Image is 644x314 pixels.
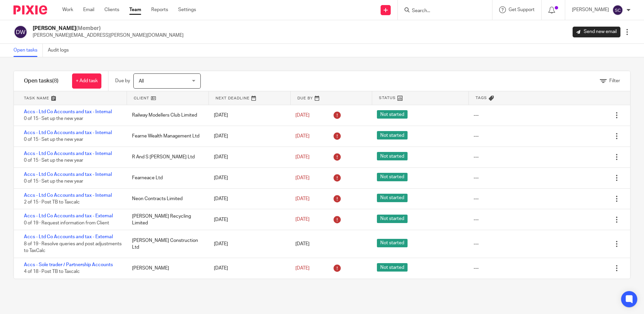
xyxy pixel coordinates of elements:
[295,196,310,201] span: [DATE]
[573,27,620,37] a: Send new email
[207,261,289,275] div: [DATE]
[13,25,28,39] img: svg%3E
[24,172,112,177] a: Accs - Ltd Co Accounts and tax - Internal
[474,195,479,202] div: ---
[125,171,207,185] div: Fearneace Ltd
[83,6,94,13] a: Email
[125,210,207,230] div: [PERSON_NAME] Recycling Limited
[139,79,144,84] span: All
[295,134,310,138] span: [DATE]
[474,216,479,223] div: ---
[295,266,310,271] span: [DATE]
[207,213,289,226] div: [DATE]
[24,193,112,198] a: Accs - Ltd Co Accounts and tax - Internal
[295,242,310,246] span: [DATE]
[24,77,59,85] h1: Open tasks
[295,155,310,159] span: [DATE]
[125,261,207,275] div: [PERSON_NAME]
[24,214,113,218] a: Accs - Ltd Co Accounts and tax - External
[115,77,130,84] p: Due by
[207,129,289,143] div: [DATE]
[24,130,112,135] a: Accs - Ltd Co Accounts and tax - Internal
[474,241,479,247] div: ---
[295,217,310,222] span: [DATE]
[52,78,59,84] span: (8)
[178,6,196,13] a: Settings
[24,158,83,163] span: 0 of 15 · Set up the new year
[24,262,113,267] a: Accs - Sole trader / Partnership Accounts
[207,171,289,185] div: [DATE]
[474,154,479,160] div: ---
[125,129,207,143] div: Fearne Wealth Management Ltd
[295,113,310,118] span: [DATE]
[612,5,623,15] img: svg%3E
[295,176,310,180] span: [DATE]
[125,150,207,164] div: R And S [PERSON_NAME] Ltd
[476,95,487,101] span: Tags
[377,215,408,223] span: Not started
[125,108,207,122] div: Railway Modellers Club Limited
[377,194,408,202] span: Not started
[377,239,408,247] span: Not started
[33,25,184,32] h2: [PERSON_NAME]
[474,265,479,272] div: ---
[377,110,408,119] span: Not started
[207,192,289,206] div: [DATE]
[129,6,141,13] a: Team
[24,200,80,205] span: 2 of 15 · Post TB to Taxcalc
[24,109,112,114] a: Accs - Ltd Co Accounts and tax - Internal
[104,6,119,13] a: Clients
[207,237,289,251] div: [DATE]
[474,112,479,119] div: ---
[24,269,80,274] span: 4 of 18 · Post TB to Taxcalc
[24,234,113,239] a: Accs - Ltd Co Accounts and tax - External
[24,179,83,184] span: 0 of 15 · Set up the new year
[379,95,396,101] span: Status
[13,5,47,14] img: Pixie
[207,150,289,164] div: [DATE]
[62,6,73,13] a: Work
[76,26,101,31] span: (Member)
[509,7,535,12] span: Get Support
[474,175,479,181] div: ---
[13,44,43,57] a: Open tasks
[24,137,83,142] span: 0 of 15 · Set up the new year
[24,221,109,225] span: 0 of 19 · Request information from Client
[411,8,472,14] input: Search
[377,263,408,272] span: Not started
[24,151,112,156] a: Accs - Ltd Co Accounts and tax - Internal
[474,133,479,139] div: ---
[151,6,168,13] a: Reports
[377,152,408,160] span: Not started
[572,6,609,13] p: [PERSON_NAME]
[125,192,207,206] div: Neon Contracts Limited
[609,78,620,83] span: Filter
[72,73,101,89] a: + Add task
[377,173,408,181] span: Not started
[377,131,408,139] span: Not started
[24,242,122,253] span: 8 of 19 · Resolve queries and post adjustments to TaxCalc
[48,44,74,57] a: Audit logs
[33,32,184,39] p: [PERSON_NAME][EMAIL_ADDRESS][PERSON_NAME][DOMAIN_NAME]
[207,108,289,122] div: [DATE]
[24,117,83,121] span: 0 of 15 · Set up the new year
[125,234,207,254] div: [PERSON_NAME] Construction Ltd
